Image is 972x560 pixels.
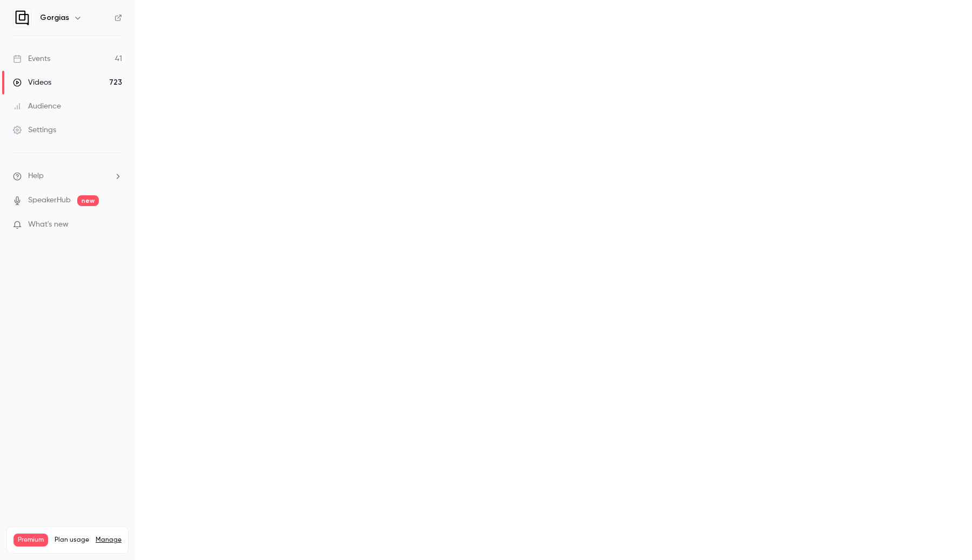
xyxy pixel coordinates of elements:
[13,101,61,112] div: Audience
[13,77,51,88] div: Videos
[13,534,48,547] span: Premium
[13,53,50,64] div: Events
[28,219,69,230] span: What's new
[13,170,122,182] li: help-dropdown-opener
[28,170,44,182] span: Help
[13,125,56,135] div: Settings
[28,195,71,206] a: SpeakerHub
[55,536,89,544] span: Plan usage
[13,9,31,26] img: Gorgias
[40,12,69,23] h6: Gorgias
[96,536,122,544] a: Manage
[77,195,99,206] span: new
